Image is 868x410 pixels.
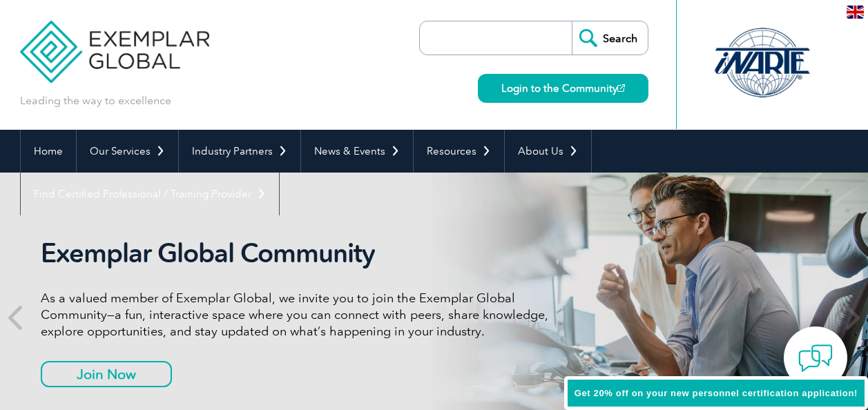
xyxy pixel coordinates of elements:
input: Search [572,21,648,55]
a: Resources [414,130,504,173]
a: Login to the Community [478,74,648,103]
img: open_square.png [617,84,625,92]
a: Find Certified Professional / Training Provider [21,173,279,215]
a: Industry Partners [179,130,300,173]
p: As a valued member of Exemplar Global, we invite you to join the Exemplar Global Community—a fun,... [41,290,559,340]
span: Get 20% off on your new personnel certification application! [575,388,858,398]
a: Join Now [41,361,172,387]
a: About Us [505,130,591,173]
h2: Exemplar Global Community [41,237,559,269]
a: Our Services [77,130,178,173]
img: en [847,6,864,19]
a: Home [21,130,76,173]
a: News & Events [301,130,413,173]
img: contact-chat.png [798,341,833,375]
p: Leading the way to excellence [20,93,171,108]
